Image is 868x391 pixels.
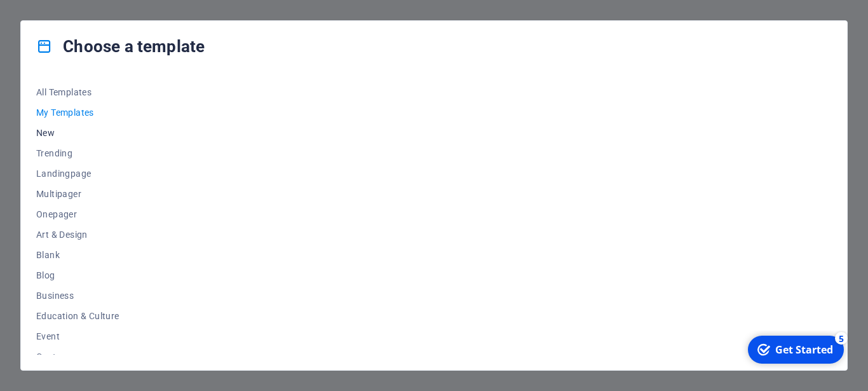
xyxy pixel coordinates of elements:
span: Business [36,291,119,301]
button: Gastronomy [36,346,119,367]
span: Art & Design [36,230,119,240]
span: Education & Culture [36,311,119,321]
span: Multipager [36,189,119,199]
span: New [36,128,119,138]
span: Blank [36,250,119,260]
span: Gastronomy [36,352,119,362]
button: Business [36,285,119,306]
button: Landingpage [36,163,119,184]
button: Blog [36,265,119,285]
button: Onepager [36,204,119,224]
button: Blank [36,245,119,265]
span: Landingpage [36,168,119,179]
h4: Choose a template [36,36,205,57]
button: New [36,123,119,143]
div: Get Started [34,12,92,26]
span: Trending [36,148,119,158]
button: Education & Culture [36,306,119,326]
div: Get Started 5 items remaining, 0% complete [7,5,103,33]
span: My Templates [36,107,119,118]
button: Trending [36,143,119,163]
span: Blog [36,270,119,280]
div: 5 [94,1,107,14]
button: Multipager [36,184,119,204]
span: All Templates [36,87,119,97]
button: My Templates [36,102,119,123]
button: Art & Design [36,224,119,245]
span: Onepager [36,209,119,219]
button: Event [36,326,119,346]
button: All Templates [36,82,119,102]
span: Event [36,331,119,341]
